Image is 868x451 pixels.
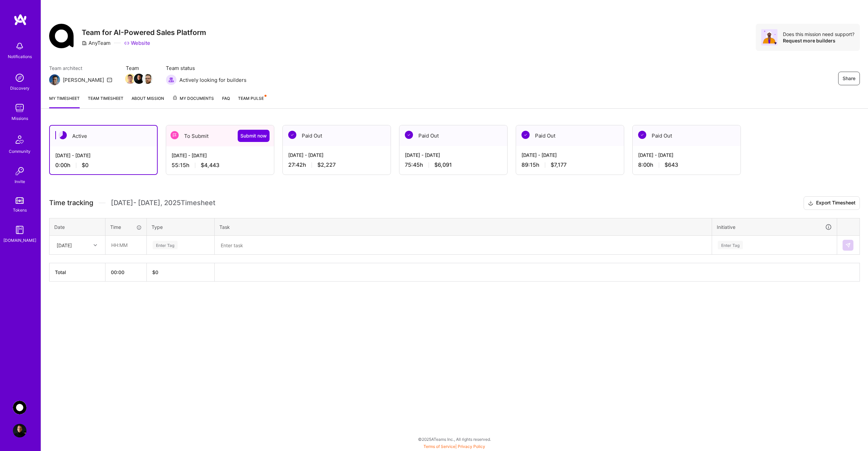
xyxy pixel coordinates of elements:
img: User Avatar [13,424,26,437]
th: Total [50,263,105,282]
a: Team Member Avatar [126,73,135,85]
div: Paid Out [633,125,741,146]
img: bell [13,39,26,53]
a: Team Member Avatar [143,73,152,85]
h3: Team for AI-Powered Sales Platform [82,28,206,37]
span: Share [843,75,855,82]
a: FAQ [222,95,230,108]
div: Paid Out [516,125,624,146]
img: Paid Out [288,131,296,139]
img: Avatar [761,29,777,46]
div: [PERSON_NAME] [63,76,104,84]
div: Tokens [13,206,27,214]
img: Invite [13,164,26,178]
button: Submit now [238,130,270,142]
th: Date [50,218,105,236]
div: 8:00 h [638,161,735,168]
div: [DATE] - [DATE] [638,151,735,159]
span: Actively looking for builders [179,76,246,84]
span: $643 [665,161,678,168]
img: discovery [13,71,26,85]
i: icon Download [808,200,813,207]
span: Time tracking [49,199,93,207]
a: Team Pulse [238,95,266,108]
i: icon CompanyGray [82,40,87,46]
img: Team Member Avatar [125,74,135,84]
div: Community [9,148,31,155]
div: [DATE] - [DATE] [55,152,152,159]
div: Enter Tag [153,240,178,250]
a: Team Member Avatar [135,73,143,85]
span: $0 [82,162,88,169]
div: [DOMAIN_NAME] [3,237,36,244]
div: Discovery [10,85,29,92]
div: Paid Out [399,125,507,146]
div: 27:42 h [288,161,385,168]
div: 75:45 h [405,161,502,168]
span: Team [126,65,152,72]
div: Paid Out [283,125,391,146]
a: My Documents [172,95,214,108]
div: 89:15 h [521,161,618,168]
img: Team Member Avatar [134,74,144,84]
span: $7,177 [551,161,567,168]
div: Request more builders [783,37,854,44]
span: $6,091 [434,161,452,168]
span: My Documents [172,95,214,102]
a: Terms of Service [423,444,455,449]
button: Share [838,72,860,85]
img: To Submit [171,131,179,139]
div: [DATE] - [DATE] [521,151,618,159]
span: Team status [166,65,246,72]
img: Paid Out [405,131,413,139]
img: Paid Out [638,131,646,139]
img: teamwork [13,101,26,115]
span: $4,443 [201,162,219,169]
img: Company Logo [49,24,74,48]
div: Active [50,126,157,146]
img: Actively looking for builders [166,74,177,85]
div: Invite [15,178,25,185]
div: [DATE] [57,241,72,249]
a: About Mission [132,95,164,108]
span: Submit now [240,132,267,139]
img: Active [59,131,67,139]
img: AnyTeam: Team for AI-Powered Sales Platform [13,401,26,414]
a: AnyTeam: Team for AI-Powered Sales Platform [11,401,28,414]
span: Team Pulse [238,96,264,101]
span: [DATE] - [DATE] , 2025 Timesheet [111,199,215,207]
div: AnyTeam [82,39,111,47]
a: Team timesheet [88,95,123,108]
span: $2,227 [317,161,336,168]
div: [DATE] - [DATE] [288,151,385,159]
div: To Submit [166,125,274,146]
img: guide book [13,223,26,237]
div: © 2025 ATeams Inc., All rights reserved. [41,431,868,448]
img: Paid Out [521,131,530,139]
div: 55:15 h [172,162,269,169]
img: Team Architect [49,74,60,85]
a: User Avatar [11,424,28,437]
img: tokens [16,197,24,204]
img: Community [12,131,28,148]
div: Notifications [8,53,32,60]
div: Does this mission need support? [783,31,854,37]
div: [DATE] - [DATE] [405,151,502,159]
span: Team architect [49,65,112,72]
img: logo [14,14,27,26]
span: | [423,444,485,449]
div: Time [110,223,142,231]
a: Website [124,39,150,47]
div: Missions [12,115,28,122]
th: 00:00 [105,263,147,282]
div: [DATE] - [DATE] [172,152,269,159]
div: Initiative [717,223,832,231]
input: HH:MM [106,236,146,254]
i: icon Chevron [94,243,97,247]
a: My timesheet [49,95,80,108]
a: Privacy Policy [458,444,485,449]
i: icon Mail [107,77,112,83]
div: Enter Tag [718,240,743,250]
div: 0:00 h [55,162,152,169]
span: $ 0 [152,269,158,275]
